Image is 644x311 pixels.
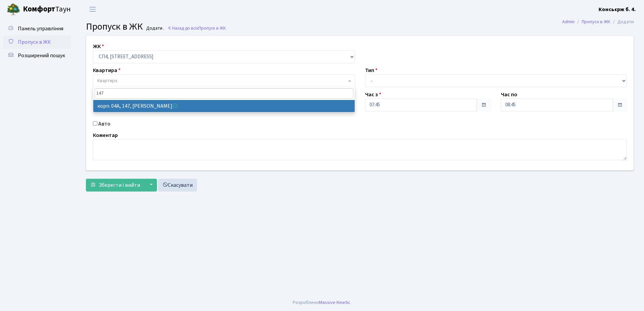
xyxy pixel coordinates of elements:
label: Авто [98,120,110,128]
img: logo.png [7,3,20,16]
li: Додати [610,18,634,26]
label: Коментар [93,131,118,139]
li: корп. 04А, 147, [PERSON_NAME] [93,100,355,112]
nav: breadcrumb [552,15,644,29]
a: Пропуск в ЖК [3,35,71,49]
label: Квартира [93,66,121,74]
a: Назад до всіхПропуск в ЖК [167,25,226,31]
label: Час з [365,91,381,99]
a: Пропуск в ЖК [582,18,610,25]
span: Розширений пошук [18,52,65,59]
label: Тип [365,66,378,74]
label: Час по [501,91,517,99]
span: Зберегти і вийти [99,181,140,189]
span: Панель управління [18,25,63,32]
button: Переключити навігацію [84,4,101,15]
b: Комфорт [23,4,55,14]
b: Консьєрж б. 4. [599,6,636,13]
span: Пропуск в ЖК [86,20,143,33]
a: Панель управління [3,22,71,35]
button: Зберегти і вийти [86,179,144,192]
a: Admin [562,18,575,25]
a: Розширений пошук [3,49,71,62]
span: Квартира [97,77,117,84]
span: Таун [23,4,71,15]
a: Massive Kinetic [319,299,350,306]
div: Розроблено . [293,299,351,306]
span: Пропуск в ЖК [18,38,51,46]
a: Скасувати [158,179,197,192]
span: Пропуск в ЖК [198,25,226,31]
label: ЖК [93,42,104,50]
a: Консьєрж б. 4. [599,5,636,13]
small: Додати . [145,26,164,31]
